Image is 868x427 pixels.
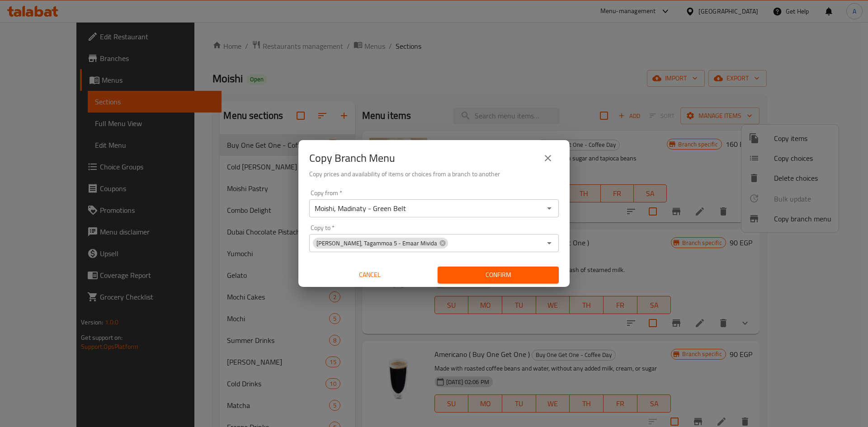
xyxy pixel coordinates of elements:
[543,202,556,215] button: Open
[537,147,559,169] button: close
[438,267,559,283] button: Confirm
[309,151,395,165] h2: Copy Branch Menu
[313,269,427,281] span: Cancel
[543,237,556,249] button: Open
[445,269,552,281] span: Confirm
[313,238,448,249] div: [PERSON_NAME], Tagammoa 5 - Emaar Mivida
[309,267,430,283] button: Cancel
[309,169,559,179] h6: Copy prices and availability of items or choices from a branch to another
[313,239,441,248] span: [PERSON_NAME], Tagammoa 5 - Emaar Mivida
